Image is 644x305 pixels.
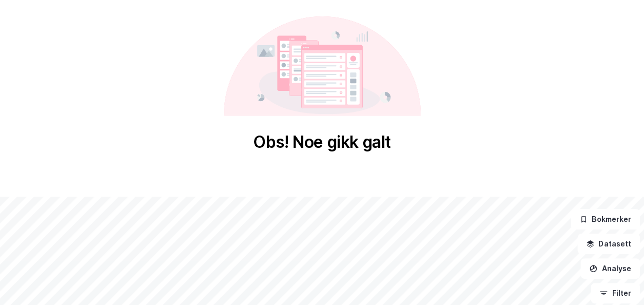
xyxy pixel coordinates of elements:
[577,234,640,254] button: Datasett
[593,256,644,305] iframe: Chat Widget
[591,283,640,303] button: Filter
[253,132,391,153] div: Obs! Noe gikk galt
[571,209,640,230] button: Bokmerker
[580,258,640,279] button: Analyse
